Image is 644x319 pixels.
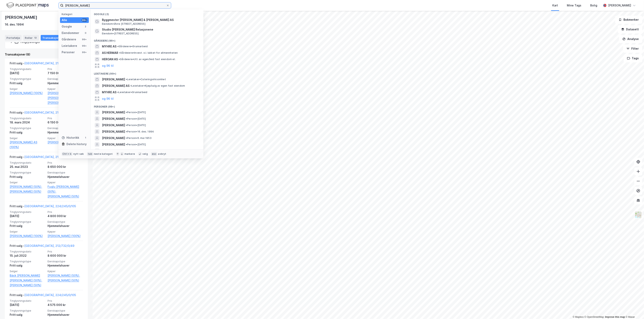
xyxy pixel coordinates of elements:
a: [GEOGRAPHIC_DATA], 211/100/0/21 [24,111,72,114]
a: [GEOGRAPHIC_DATA], 212/732/0/49 [24,244,74,247]
span: Tinglysningstype [10,260,45,263]
a: [PERSON_NAME] (50%), [10,184,45,189]
span: Tinglysningsdato [10,250,45,253]
a: Improve this map [605,316,625,318]
div: Google [62,24,72,29]
a: [PERSON_NAME] (100%) [10,234,45,238]
span: • [119,51,120,54]
div: [DATE] [10,303,45,307]
span: Tinglysningstype [10,77,45,81]
span: Tinglysningstype [10,171,45,174]
a: [PERSON_NAME] AS (100%) [10,140,45,150]
span: MYHRE AS [102,90,116,95]
span: Pris [48,210,83,214]
a: [PERSON_NAME] (100%) [48,140,83,145]
span: Tinglysningstype [10,309,45,312]
div: Leietakere [62,43,77,48]
a: [PERSON_NAME] [PERSON_NAME] (50%), [48,91,83,100]
div: Fritt salg [10,312,45,317]
div: 8 650 000 kr [48,164,83,169]
button: Filter [623,45,642,53]
span: Eierskapstype [48,171,83,174]
div: 1 [84,136,87,139]
div: nytt søk [73,152,84,156]
iframe: Chat Widget [624,300,644,319]
span: [PERSON_NAME] [102,77,125,82]
button: og 96 til [102,96,114,101]
a: Bäck [PERSON_NAME] [PERSON_NAME] (50%), [10,273,45,283]
div: Delete history [66,142,87,147]
span: Eiendom • Øvre [STREET_ADDRESS] [102,22,145,26]
span: • [126,130,127,133]
span: Studio [PERSON_NAME] Relasjonene [102,27,199,32]
div: Roller [23,35,39,41]
button: Bokmerker [615,16,642,24]
div: 2 [84,25,87,28]
span: Eierskapstype [48,260,83,263]
span: Pris [48,250,83,253]
span: Pris [48,299,83,303]
span: • [126,111,127,114]
span: Kjøper [48,136,83,140]
div: Personer [62,50,75,55]
div: Alle [62,18,67,23]
div: Ctrl + k [62,152,73,156]
span: AS HERMAR [102,50,118,55]
span: Person • 6. mai 1953 [126,136,151,140]
div: Fritt salg [10,130,45,135]
div: Portefølje [5,35,22,41]
div: 25. mai 2023 [10,164,45,169]
span: • [126,136,127,139]
a: [GEOGRAPHIC_DATA], 224/245/0/105 [24,204,76,208]
a: [PERSON_NAME] (50%) [10,283,45,288]
span: Selger [10,87,45,91]
div: tab [87,152,93,156]
div: 0 [84,31,87,35]
span: [PERSON_NAME] AS [102,83,130,88]
span: Tinglysningstype [10,220,45,224]
div: Historikk [62,135,79,140]
div: Fritt salg - [10,155,74,161]
div: 15. juli 2022 [10,253,45,258]
span: Gårdeiere • Grunnarbeid [117,45,148,48]
span: • [126,78,127,81]
a: [PERSON_NAME] (50%) [48,278,83,283]
div: Kart [552,3,558,8]
div: Bolig [590,3,597,8]
span: Leietaker • Kjøp/salg av egen fast eiendom [130,84,185,87]
span: [PERSON_NAME] [102,123,125,128]
div: Kategori [62,13,89,16]
span: Gårdeiere • Utl. av egen/leid fast eiendom el. [119,58,175,61]
a: [PERSON_NAME] (50%) [48,194,83,199]
div: Gårdeiere (99+) [91,36,203,43]
div: Fritt salg [10,224,45,228]
input: Søk på adresse, matrikkel, gårdeiere, leietakere eller personer [63,2,166,8]
div: 7 150 000 kr [48,71,83,76]
a: [GEOGRAPHIC_DATA], 211/100/0/21 [24,62,72,65]
div: 16. des. 1994 [5,22,24,27]
span: Eierskapstype [48,126,83,130]
a: Fuglu [PERSON_NAME] (50%), [48,184,83,194]
a: [PERSON_NAME] (50%) [10,189,45,194]
div: Fritt salg [10,263,45,268]
span: Tinglysningsdato [10,161,45,164]
a: [PERSON_NAME] (50%), [48,273,83,278]
span: Selger [10,270,45,273]
div: markere [124,152,135,156]
span: Kjøper [48,270,83,273]
a: [PERSON_NAME] (100%) [10,91,45,95]
div: avbryt [158,152,166,156]
span: Tinglysningstype [10,126,45,130]
a: [GEOGRAPHIC_DATA], 212/732/0/49 [24,155,74,159]
span: • [119,58,120,61]
div: Fritt salg [10,174,45,179]
span: Eierskapstype [48,77,83,81]
div: 99+ [82,18,87,22]
span: Pris [48,67,83,71]
div: Eiendommer [62,31,79,35]
button: Analyse [619,35,642,43]
div: 4 800 000 kr [48,214,83,218]
span: • [117,45,118,48]
span: [PERSON_NAME] [102,136,125,141]
div: Leietakere (99+) [91,69,203,76]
